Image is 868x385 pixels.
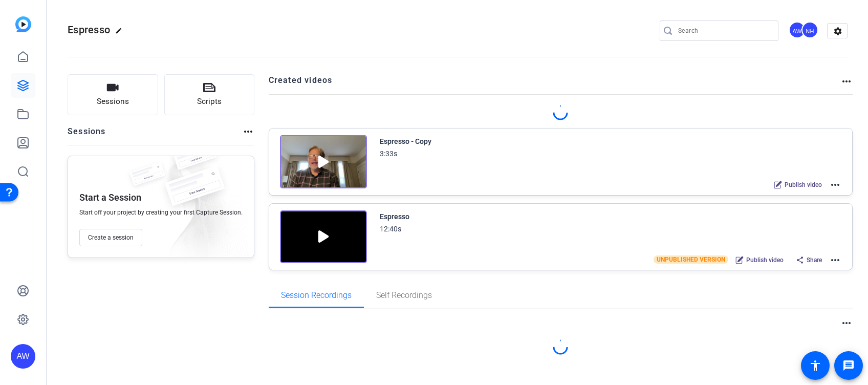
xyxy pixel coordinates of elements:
[380,147,397,160] div: 3:33s
[380,135,431,147] div: Espresso - Copy
[746,256,784,264] span: Publish video
[88,233,134,242] span: Create a session
[801,22,818,38] div: NH
[79,208,243,217] span: Start off your project by creating your first Capture Session.
[281,291,352,300] span: Session Recordings
[15,16,31,32] img: blue-gradient.svg
[115,27,127,39] mat-icon: edit
[280,135,367,188] img: Creator Project Thumbnail
[68,125,106,145] h2: Sessions
[11,344,35,369] div: AW
[376,291,432,300] span: Self Recordings
[828,24,848,39] mat-icon: settings
[269,74,841,94] h2: Created videos
[789,22,807,39] ngx-avatar: Ashley Williams
[164,74,255,115] button: Scripts
[785,181,822,189] span: Publish video
[79,191,141,204] p: Start a Session
[124,162,170,193] img: fake-session.png
[68,24,110,36] span: Espresso
[842,359,855,372] mat-icon: message
[807,256,822,264] span: Share
[654,255,728,264] span: UNPUBLISHED VERSION
[829,179,841,191] mat-icon: more_horiz
[801,22,819,39] ngx-avatar: Nancy Hanninen
[840,317,853,329] mat-icon: more_horiz
[166,141,223,178] img: fake-session.png
[97,96,129,108] span: Sessions
[68,74,158,115] button: Sessions
[789,22,806,38] div: AW
[149,153,249,263] img: embarkstudio-empty-session.png
[79,229,142,246] button: Create a session
[829,254,841,266] mat-icon: more_horiz
[197,96,222,108] span: Scripts
[840,75,853,88] mat-icon: more_horiz
[380,223,401,235] div: 12:40s
[156,166,233,217] img: fake-session.png
[678,25,770,37] input: Search
[242,125,254,138] mat-icon: more_horiz
[280,210,367,264] img: Creator Project Thumbnail
[809,359,821,372] mat-icon: accessibility
[380,210,409,223] div: Espresso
